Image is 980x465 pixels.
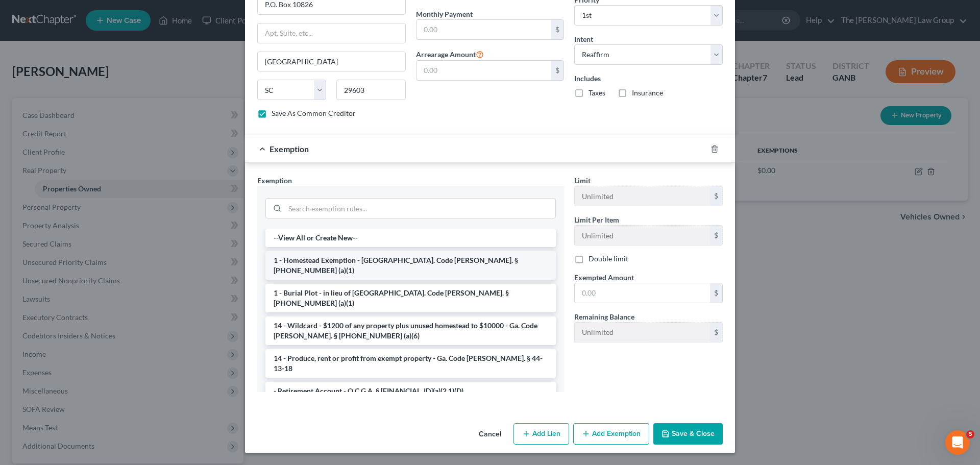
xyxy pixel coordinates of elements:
[574,73,723,84] label: Includes
[589,88,605,98] label: Taxes
[710,226,722,245] div: $
[710,323,722,342] div: $
[945,430,970,455] iframe: Intercom live chat
[272,108,356,118] label: Save As Common Creditor
[574,176,591,185] span: Limit
[574,34,593,44] label: Intent
[574,311,634,322] label: Remaining Balance
[265,316,556,345] li: 14 - Wildcard - $1200 of any property plus unused homestead to $10000 - Ga. Code [PERSON_NAME]. §...
[258,23,405,43] input: Apt, Suite, etc...
[966,430,974,438] span: 5
[285,199,555,218] input: Search exemption rules...
[265,251,556,280] li: 1 - Homestead Exemption - [GEOGRAPHIC_DATA]. Code [PERSON_NAME]. § [PHONE_NUMBER] (a)(1)
[265,349,556,378] li: 14 - Produce, rent or profit from exempt property - Ga. Code [PERSON_NAME]. § 44-13-18
[589,254,628,264] label: Double limit
[471,424,509,445] button: Cancel
[573,423,649,445] button: Add Exemption
[269,144,309,154] span: Exemption
[416,61,552,80] input: 0.00
[513,423,569,445] button: Add Lien
[416,9,473,19] label: Monthly Payment
[551,20,563,39] div: $
[575,186,710,206] input: --
[575,226,710,245] input: --
[575,323,710,342] input: --
[710,283,722,303] div: $
[265,382,556,400] li: - Retirement Account - O.C.G.A. § [FINANCIAL_ID](a)(2.1)(D)
[416,20,552,39] input: 0.00
[710,186,722,206] div: $
[336,80,405,100] input: Enter zip...
[575,283,710,303] input: 0.00
[258,52,405,71] input: Enter city...
[574,214,619,225] label: Limit Per Item
[257,176,292,185] span: Exemption
[632,88,663,98] label: Insurance
[551,61,563,80] div: $
[265,229,556,247] li: --View All or Create New--
[574,273,634,282] span: Exempted Amount
[653,423,723,445] button: Save & Close
[265,284,556,312] li: 1 - Burial Plot - in lieu of [GEOGRAPHIC_DATA]. Code [PERSON_NAME]. § [PHONE_NUMBER] (a)(1)
[416,48,484,60] label: Arrearage Amount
